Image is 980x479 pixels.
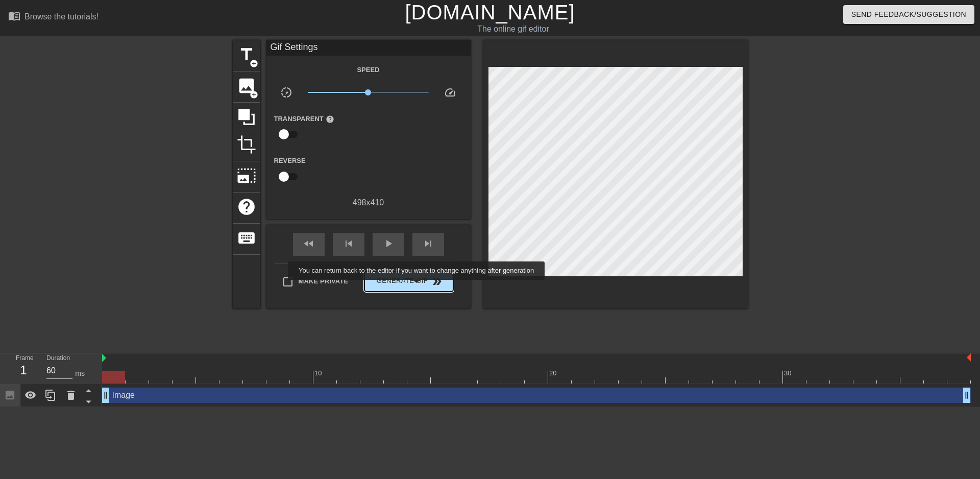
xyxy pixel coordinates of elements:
span: drag_handle [962,390,972,400]
span: drag_handle [101,390,111,400]
span: Send Feedback/Suggestion [851,8,966,21]
span: add_circle [250,90,258,99]
span: title [237,45,256,64]
div: Frame [8,353,39,383]
span: image [237,76,256,95]
span: Make Private [299,276,349,286]
span: add_circle [250,59,258,68]
label: Reverse [274,156,306,166]
button: Generate Gif [364,271,453,292]
div: Gif Settings [266,40,471,56]
span: keyboard [237,228,256,248]
span: play_arrow [382,237,395,250]
a: Browse the tutorials! [8,10,99,26]
div: Browse the tutorials! [24,12,99,21]
div: 30 [784,368,793,378]
div: 10 [314,368,324,378]
span: double_arrow [431,275,443,288]
div: 20 [549,368,558,378]
span: help [237,197,256,217]
label: Transparent [274,114,334,124]
label: Duration [46,355,70,362]
span: menu_book [8,10,20,22]
button: Send Feedback/Suggestion [843,5,974,24]
div: ms [75,368,85,379]
span: fast_rewind [303,237,315,250]
a: [DOMAIN_NAME] [405,1,575,23]
img: bound-end.png [967,353,971,362]
div: The online gif editor [332,23,695,35]
span: Generate Gif [369,275,449,288]
span: skip_next [422,237,434,250]
span: skip_previous [342,237,355,250]
div: 498 x 410 [266,197,471,209]
div: 1 [16,361,31,379]
span: crop [237,135,256,154]
span: help [326,115,334,124]
span: speed [444,86,456,99]
label: Speed [357,65,379,75]
span: photo_size_select_large [237,166,256,185]
span: slow_motion_video [280,86,292,99]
